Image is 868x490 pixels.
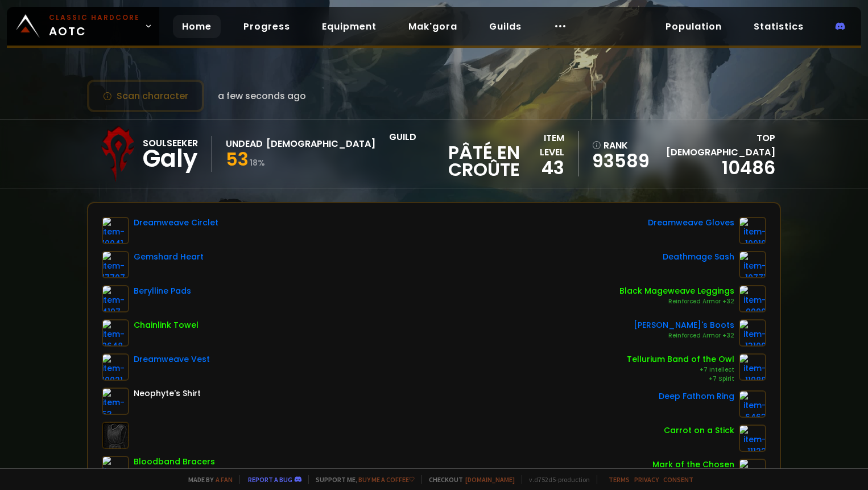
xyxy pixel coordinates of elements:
[739,217,766,244] img: item-10019
[421,475,515,484] span: Checkout
[250,157,265,168] small: 18 %
[102,353,129,381] img: item-10021
[102,217,129,244] img: item-10041
[520,159,564,176] div: 43
[619,297,734,306] div: Reinforced Armor +32
[592,138,646,153] div: rank
[313,15,386,38] a: Equipment
[226,137,263,151] div: Undead
[520,131,564,159] div: item level
[102,285,129,312] img: item-4197
[134,285,191,297] div: Berylline Pads
[49,13,140,23] small: Classic Hardcore
[308,475,415,484] span: Support me,
[234,15,299,38] a: Progress
[627,365,734,374] div: +7 Intellect
[666,146,775,159] span: [DEMOGRAPHIC_DATA]
[358,475,415,484] a: Buy me a coffee
[745,15,813,38] a: Statistics
[664,425,734,437] div: Carrot on a Stick
[143,136,198,150] div: Soulseeker
[266,137,375,151] div: [DEMOGRAPHIC_DATA]
[653,131,775,159] div: Top
[634,475,659,484] a: Privacy
[87,80,204,112] button: Scan character
[634,319,734,331] div: [PERSON_NAME]'s Boots
[389,130,520,178] div: guild
[49,13,140,40] span: AOTC
[739,425,766,452] img: item-11122
[739,285,766,312] img: item-9999
[659,390,734,402] div: Deep Fathom Ring
[663,251,734,263] div: Deathmage Sash
[739,390,766,418] img: item-6463
[634,331,734,340] div: Reinforced Armor +32
[522,475,590,484] span: v. d752d5 - production
[389,144,520,178] span: Pâté en croûte
[739,319,766,347] img: item-13100
[722,155,775,180] a: 10486
[648,217,734,229] div: Dreamweave Gloves
[134,319,199,331] div: Chainlink Towel
[102,319,129,347] img: item-9648
[592,153,646,170] a: 93589
[102,388,129,415] img: item-53
[399,15,466,38] a: Mak'gora
[218,89,306,103] span: a few seconds ago
[7,7,159,46] a: Classic HardcoreAOTC
[627,374,734,384] div: +7 Spirit
[465,475,515,484] a: [DOMAIN_NAME]
[134,251,204,263] div: Gemshard Heart
[173,15,221,38] a: Home
[480,15,531,38] a: Guilds
[619,285,734,297] div: Black Mageweave Leggings
[134,353,210,365] div: Dreamweave Vest
[656,15,731,38] a: Population
[652,459,734,471] div: Mark of the Chosen
[663,475,693,484] a: Consent
[181,475,233,484] span: Made by
[143,150,198,167] div: Galy
[248,475,292,484] a: Report a bug
[134,217,218,229] div: Dreamweave Circlet
[102,251,129,278] img: item-17707
[134,388,201,400] div: Neophyte's Shirt
[627,353,734,365] div: Tellurium Band of the Owl
[739,251,766,278] img: item-10771
[226,146,249,172] span: 53
[216,475,233,484] a: a fan
[609,475,630,484] a: Terms
[134,456,215,468] div: Bloodband Bracers
[739,353,766,381] img: item-11988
